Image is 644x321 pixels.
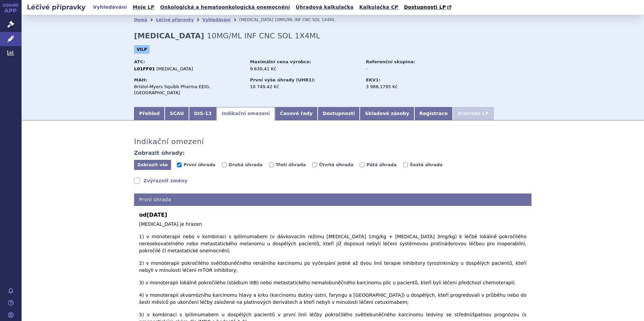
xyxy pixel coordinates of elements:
a: Přehled [134,107,165,120]
span: Čtvrtá úhrada [319,162,353,167]
button: Zobrazit vše [134,160,171,170]
a: Úhradová kalkulačka [294,3,356,12]
a: Léčivé přípravky [156,17,194,22]
strong: [MEDICAL_DATA] [134,32,204,40]
input: Čtvrtá úhrada [312,163,317,167]
span: Třetí úhrada [276,162,306,167]
div: 10 749,42 Kč [250,84,359,90]
div: Bristol-Myers Squibb Pharma EEIG, [GEOGRAPHIC_DATA] [134,84,244,96]
a: Vyhledávání [202,17,230,22]
a: Zvýraznit změny [134,177,188,184]
a: Dostupnosti [318,107,360,120]
a: Moje LP [131,3,156,12]
span: První úhrada [184,162,215,167]
a: Časové řady [275,107,318,120]
b: od [139,211,526,219]
span: [MEDICAL_DATA] [239,17,273,22]
a: Dostupnosti LP [402,3,455,12]
input: Třetí úhrada [269,163,274,167]
span: 10MG/ML INF CNC SOL 1X4ML [207,32,320,40]
input: První úhrada [177,163,182,167]
a: Indikační omezení [217,107,275,120]
span: Šestá úhrada [410,162,443,167]
h4: První úhrada [134,193,532,206]
a: SCAU [165,107,189,120]
h4: Zobrazit úhrady: [134,150,185,156]
input: Druhá úhrada [222,163,227,167]
span: Druhá úhrada [229,162,263,167]
strong: Maximální cena výrobce: [250,59,311,64]
input: Šestá úhrada [403,163,408,167]
a: Registrace [414,107,453,120]
strong: EKV1: [366,77,380,82]
h2: Léčivé přípravky [22,2,91,12]
span: [DATE] [147,212,167,218]
input: Pátá úhrada [360,163,364,167]
div: 3 988,1795 Kč [366,84,442,90]
span: Pátá úhrada [366,162,396,167]
span: Dostupnosti LP [404,4,446,10]
span: VILP [134,45,150,54]
strong: První výše úhrady (UHR1): [250,77,315,82]
span: Zobrazit vše [137,162,168,167]
strong: Referenční skupina: [366,59,415,64]
a: DIS-13 [189,107,217,120]
a: Domů [134,17,147,22]
div: - [366,66,442,72]
a: Kalkulačka CP [357,3,400,12]
span: [MEDICAL_DATA] [156,66,193,71]
a: Vyhledávání [91,3,129,12]
span: 10MG/ML INF CNC SOL 1X4ML [275,17,335,22]
div: 9 630,41 Kč [250,66,359,72]
strong: L01FF01 [134,66,155,71]
a: Skladové zásoby [360,107,414,120]
h3: Indikační omezení [134,137,204,146]
a: Onkologická a hematoonkologická onemocnění [158,3,292,12]
strong: ATC: [134,59,145,64]
strong: MAH: [134,77,147,82]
